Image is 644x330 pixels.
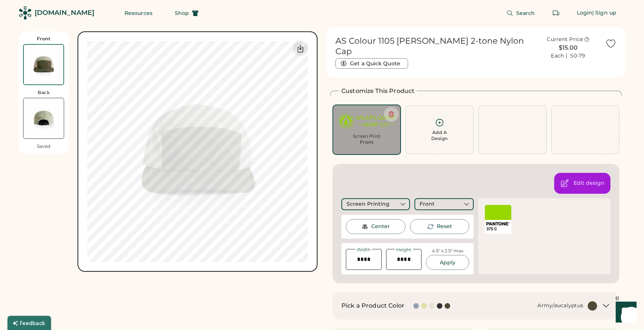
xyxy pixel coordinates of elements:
div: Current Price [547,36,583,43]
img: Center Image Icon [362,223,368,230]
div: Height [395,247,413,252]
button: Apply [426,255,469,270]
button: Shop [166,6,208,21]
h2: Pick a Product Color [341,301,404,310]
div: Width [355,247,372,252]
img: header-logo-v01.png [338,110,396,133]
div: Each | 50-79 [551,52,585,60]
img: AS Colour 1105 Army/eucalyptus Back Thumbnail [23,98,64,138]
img: Rendered Logo - Screens [19,6,32,19]
div: 375 C [486,226,510,232]
img: AS Colour 1105 Army/eucalyptus Front Thumbnail [24,45,63,84]
div: Front [360,139,374,145]
button: Search [498,6,544,21]
button: Retrieve an order [549,6,563,21]
h2: Customize This Product [341,87,414,96]
div: Front [420,200,435,208]
iframe: Front Chat [609,296,641,329]
button: Delete this decoration. [384,107,399,122]
div: Back [38,90,50,96]
img: Pantone Logo [486,222,510,225]
div: Screen Print [338,133,396,139]
div: Add A Design [431,130,448,141]
div: Front [37,36,51,42]
div: Login [577,9,593,17]
div: Download Front Mockup [293,41,308,56]
div: 4.5" x 2.5" max [432,248,463,254]
h1: AS Colour 1105 [PERSON_NAME] 2-tone Nylon Cap [335,36,531,57]
div: Screen Printing [347,200,389,208]
button: Get a Quick Quote [335,58,408,69]
div: Saved [37,143,50,149]
div: $15.00 [536,43,601,52]
div: | Sign up [592,9,616,17]
span: Shop [175,10,189,16]
div: This will reset the rotation of the selected element to 0°. [437,223,452,230]
div: Open the design editor to change colors, background, and decoration method. [574,180,604,187]
button: Resources [116,6,161,21]
div: Army/eucalyptus [537,302,583,309]
div: Center [371,223,390,230]
div: [DOMAIN_NAME] [35,8,94,18]
span: Search [516,10,535,16]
